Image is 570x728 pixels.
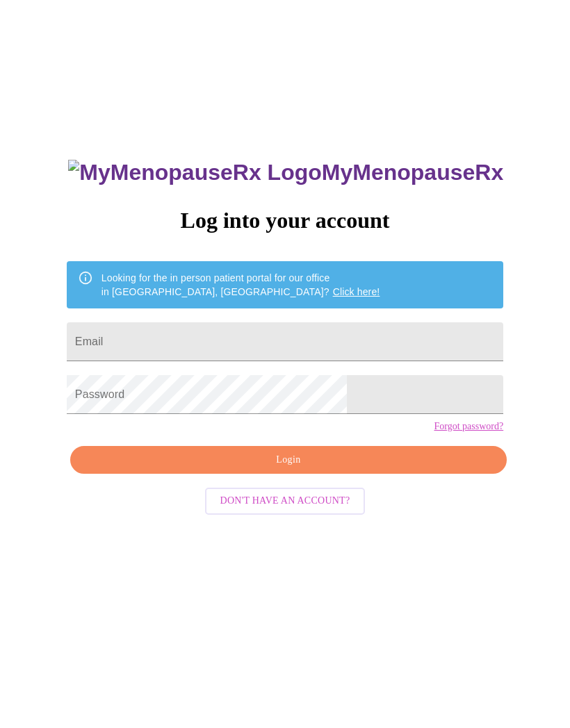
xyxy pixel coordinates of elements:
h3: Log into your account [67,208,503,233]
h3: MyMenopauseRx [68,160,503,185]
img: MyMenopauseRx Logo [68,160,321,185]
div: Looking for the in person patient portal for our office in [GEOGRAPHIC_DATA], [GEOGRAPHIC_DATA]? [101,265,380,304]
a: Click here! [333,286,380,297]
span: Don't have an account? [220,493,350,510]
button: Login [70,446,507,474]
button: Don't have an account? [205,488,366,515]
a: Don't have an account? [202,494,369,506]
span: Login [86,452,491,469]
a: Forgot password? [434,421,503,432]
